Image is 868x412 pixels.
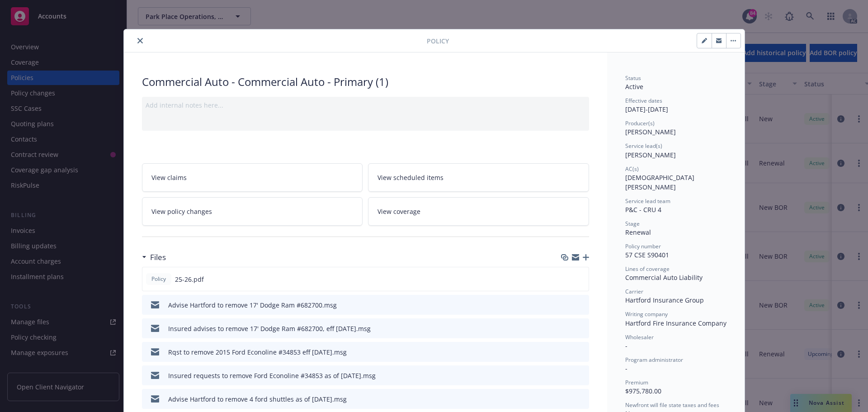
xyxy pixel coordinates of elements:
span: Service lead team [625,197,670,205]
button: preview file [577,275,585,284]
button: download file [563,300,570,310]
div: Add internal notes here... [146,100,585,110]
span: Lines of coverage [625,265,670,273]
button: preview file [577,371,585,380]
span: Service lead(s) [625,142,662,150]
span: Active [625,82,643,91]
span: View scheduled items [377,173,443,182]
div: Commercial Auto - Commercial Auto - Primary (1) [142,74,589,90]
a: View coverage [368,197,589,226]
button: download file [563,371,570,380]
a: View scheduled items [368,163,589,192]
span: View policy changes [151,207,212,216]
span: Writing company [625,310,668,318]
button: download file [563,394,570,404]
span: Carrier [625,288,643,295]
span: Premium [625,379,648,386]
button: preview file [577,347,585,357]
button: preview file [577,394,585,404]
button: download file [563,347,570,357]
span: 57 CSE S90401 [625,251,669,259]
button: preview file [577,324,585,333]
span: Policy number [625,242,661,250]
div: Advise Hartford to remove 4 ford shuttles as of [DATE].msg [168,394,347,404]
span: - [625,364,627,373]
span: [PERSON_NAME] [625,128,676,136]
div: [DATE] - [DATE] [625,97,726,114]
span: [DEMOGRAPHIC_DATA][PERSON_NAME] [625,173,694,191]
span: View coverage [377,207,420,216]
span: $975,780.00 [625,387,661,395]
div: Insured requests to remove Ford Econoline #34853 as of [DATE].msg [168,371,376,380]
div: Commercial Auto Liability [625,273,726,282]
span: Hartford Fire Insurance Company [625,319,726,327]
span: View claims [151,173,187,182]
a: View claims [142,163,363,192]
span: Producer(s) [625,119,655,127]
span: Policy [427,36,449,46]
div: Rqst to remove 2015 Ford Econoline #34853 eff [DATE].msg [168,347,347,357]
h3: Files [150,251,166,263]
span: [PERSON_NAME] [625,151,676,159]
button: download file [563,324,570,333]
span: Policy [150,275,168,283]
button: download file [562,275,570,284]
span: Stage [625,220,640,227]
span: Newfront will file state taxes and fees [625,401,719,409]
div: Files [142,251,166,263]
span: AC(s) [625,165,639,173]
span: Program administrator [625,356,683,364]
span: Renewal [625,228,651,237]
div: Advise Hartford to remove 17' Dodge Ram #682700.msg [168,300,337,310]
span: Status [625,74,641,82]
span: 25-26.pdf [175,275,204,284]
button: preview file [577,300,585,310]
span: - [625,341,627,350]
button: close [135,35,146,46]
span: Wholesaler [625,333,654,341]
span: Effective dates [625,97,662,104]
span: P&C - CRU 4 [625,205,661,214]
a: View policy changes [142,197,363,226]
div: Insured advises to remove 17' Dodge Ram #682700, eff [DATE].msg [168,324,371,333]
span: Hartford Insurance Group [625,296,704,304]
